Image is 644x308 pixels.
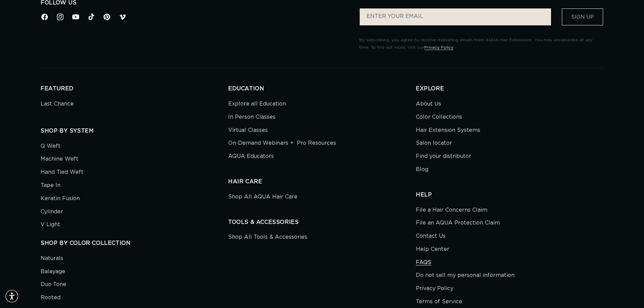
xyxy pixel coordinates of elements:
[610,276,644,308] iframe: Chat Widget
[228,124,268,137] a: Virtual Classes
[416,205,487,217] a: File a Hair Concerns Claim
[416,85,603,92] h2: EXPLORE
[41,240,228,247] h2: SHOP BY COLOR COLLECTION
[360,8,551,25] input: ENTER YOUR EMAIL
[359,37,603,51] p: By subscribing, you agree to receive marketing emails from AQUA Hair Extensions. You may unsubscr...
[228,232,307,244] a: Shop All Tools & Accessories
[41,152,78,166] a: Machine Weft
[41,291,61,304] a: Rooted
[228,192,297,204] a: Shop All AQUA Hair Care
[41,218,60,231] a: V Light
[228,178,416,185] h2: HAIR CARE
[228,111,276,124] a: In Person Classes
[41,265,65,278] a: Balayage
[41,127,228,135] h2: SHOP BY SYSTEM
[228,137,336,150] a: On-Demand Webinars + Pro Resources
[41,205,63,218] a: Cylinder
[41,85,228,92] h2: FEATURED
[416,269,515,282] a: Do not sell my personal information
[416,124,480,137] a: Hair Extension Systems
[416,230,446,243] a: Contact Us
[41,278,66,291] a: Duo Tone
[416,191,603,198] h2: HELP
[228,219,416,226] h2: TOOLS & ACCESSORIES
[41,192,80,205] a: Keratin Fusion
[424,45,453,49] a: Privacy Policy
[416,216,500,230] a: File an AQUA Protection Claim
[416,243,449,256] a: Help Center
[4,289,19,304] div: Accessibility Menu
[416,163,428,176] a: Blog
[41,141,61,153] a: Q Weft
[228,150,274,163] a: AQUA Educators
[228,85,416,92] h2: EDUCATION
[416,256,431,269] a: FAQS
[416,150,471,163] a: Find your distributor
[416,282,453,295] a: Privacy Policy
[562,8,603,25] button: Sign Up
[41,254,63,265] a: Naturals
[416,137,452,150] a: Salon locator
[416,111,462,124] a: Color Collections
[416,99,441,111] a: About Us
[41,179,61,192] a: Tape In
[228,99,286,111] a: Explore all Education
[41,166,84,179] a: Hand Tied Weft
[41,99,74,111] a: Last Chance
